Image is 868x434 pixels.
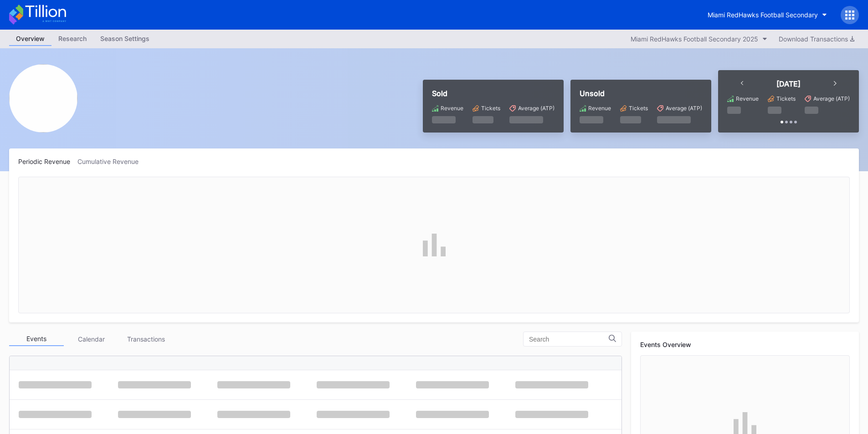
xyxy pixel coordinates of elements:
[518,105,555,112] div: Average (ATP)
[640,341,850,348] div: Events Overview
[9,332,64,346] div: Events
[701,6,834,23] button: Miami RedHawks Football Secondary
[77,158,146,165] div: Cumulative Revenue
[64,332,118,346] div: Calendar
[432,89,555,98] div: Sold
[51,32,93,46] a: Research
[776,95,796,102] div: Tickets
[813,95,850,102] div: Average (ATP)
[481,105,500,112] div: Tickets
[580,89,702,98] div: Unsold
[441,105,463,112] div: Revenue
[626,33,772,45] button: Miami RedHawks Football Secondary 2025
[529,336,609,343] input: Search
[118,332,173,346] div: Transactions
[629,105,648,112] div: Tickets
[51,32,93,45] div: Research
[9,32,51,46] a: Overview
[736,95,759,102] div: Revenue
[774,33,859,45] button: Download Transactions
[93,32,156,46] a: Season Settings
[18,158,77,165] div: Periodic Revenue
[93,32,156,45] div: Season Settings
[588,105,611,112] div: Revenue
[779,35,854,43] div: Download Transactions
[708,11,818,19] div: Miami RedHawks Football Secondary
[776,79,801,88] div: [DATE]
[666,105,702,112] div: Average (ATP)
[631,35,758,43] div: Miami RedHawks Football Secondary 2025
